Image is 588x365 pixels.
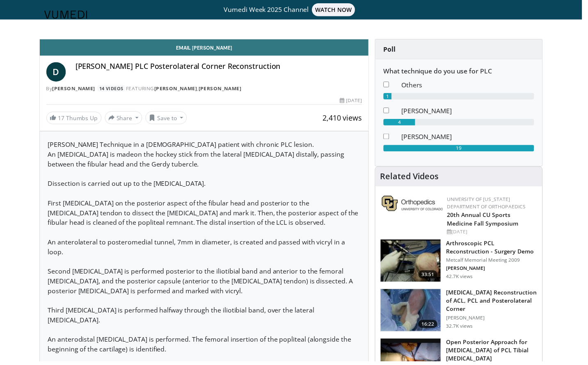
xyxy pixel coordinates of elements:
dd: [PERSON_NAME] [399,133,546,143]
img: 672811_3.png.150x105_q85_crop-smart_upscale.jpg [384,242,445,285]
p: 42.7K views [451,276,478,283]
h3: Arthroscopic PCL Reconstruction - Surgery Demo [451,242,543,258]
strong: Poll [387,45,400,54]
h3: [MEDICAL_DATA] Reconstruction of ACL, PCL and Posterolateral Corner [451,292,543,316]
a: University of [US_STATE] Department of Orthopaedics [451,198,531,212]
a: 16:22 [MEDICAL_DATA] Reconstruction of ACL, PCL and Posterolateral Corner [PERSON_NAME] 32.7K views [384,292,543,335]
div: 4 [387,120,419,127]
a: [PERSON_NAME] [53,86,96,93]
div: [DATE] [451,230,541,238]
h4: Related Videos [384,173,443,183]
a: [PERSON_NAME] [156,86,199,93]
a: 14 Videos [98,86,128,93]
a: Email [PERSON_NAME] [40,40,373,56]
img: 355603a8-37da-49b6-856f-e00d7e9307d3.png.150x105_q85_autocrop_double_scale_upscale_version-0.2.png [386,198,447,213]
a: 20th Annual CU Sports Medicine Fall Symposium [451,213,524,230]
h4: [PERSON_NAME] PLC Posterolateral Corner Reconstruction [76,63,366,72]
img: VuMedi Logo [45,11,88,19]
p: [PERSON_NAME] [451,268,543,274]
a: D [47,63,66,82]
span: 2,410 views [326,114,366,124]
a: 33:51 Arthroscopic PCL Reconstruction - Surgery Demo Metcalf Memorial Meeting 2009 [PERSON_NAME] ... [384,242,543,285]
p: [PERSON_NAME] [451,318,543,324]
div: 19 [387,146,540,153]
span: 33:51 [423,273,442,281]
a: 17 Thumbs Up [47,113,103,125]
span: 17 [59,115,65,123]
dd: [PERSON_NAME] [399,107,546,117]
a: [PERSON_NAME] [201,86,244,93]
p: 32.7K views [451,326,478,333]
div: [DATE] [343,98,366,105]
img: Stone_ACL_PCL_FL8_Widescreen_640x360_100007535_3.jpg.150x105_q85_crop-smart_upscale.jpg [384,292,445,335]
span: 16:22 [423,323,442,331]
h6: What technique do you use for PLC [387,68,540,76]
div: By FEATURING , [47,86,366,93]
p: Metcalf Memorial Meeting 2009 [451,260,543,266]
button: Save to [147,112,189,125]
dd: Others [399,81,546,91]
div: 1 [387,94,396,100]
button: Share [106,112,144,125]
